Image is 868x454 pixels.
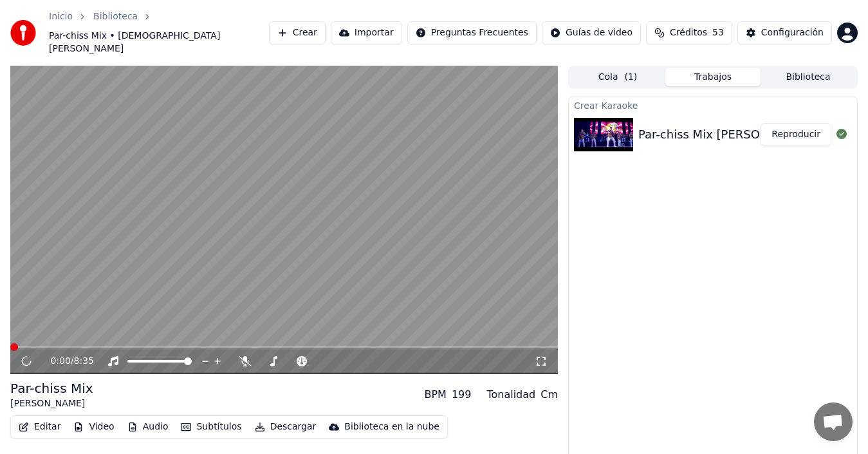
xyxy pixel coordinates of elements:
[486,387,535,402] div: Tonalidad
[49,10,269,55] nav: breadcrumb
[68,418,119,436] button: Video
[49,30,269,55] span: Par-chiss Mix • [DEMOGRAPHIC_DATA][PERSON_NAME]
[761,68,856,86] button: Biblioteca
[50,355,70,368] span: 0:00
[712,26,724,39] span: 53
[176,418,246,436] button: Subtítulos
[737,21,832,44] button: Configuración
[814,402,853,441] div: Chat abierto
[638,126,813,144] div: Par-chiss Mix [PERSON_NAME]
[670,26,707,39] span: Créditos
[569,97,857,113] div: Crear Karaoke
[50,355,81,368] div: /
[74,355,94,368] span: 8:35
[10,397,93,410] div: [PERSON_NAME]
[407,21,537,44] button: Preguntas Frecuentes
[424,387,446,402] div: BPM
[250,418,322,436] button: Descargar
[93,10,138,23] a: Biblioteca
[344,421,439,433] div: Biblioteca en la nube
[646,21,732,44] button: Créditos53
[761,123,831,146] button: Reproducir
[122,418,174,436] button: Audio
[540,387,558,402] div: Cm
[49,10,73,23] a: Inicio
[624,71,637,84] span: ( 1 )
[10,20,36,46] img: youka
[665,68,761,86] button: Trabajos
[14,418,66,436] button: Editar
[542,21,641,44] button: Guías de video
[331,21,402,44] button: Importar
[570,68,665,86] button: Cola
[761,26,824,39] div: Configuración
[269,21,326,44] button: Crear
[10,379,93,397] div: Par-chiss Mix
[452,387,472,402] div: 199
